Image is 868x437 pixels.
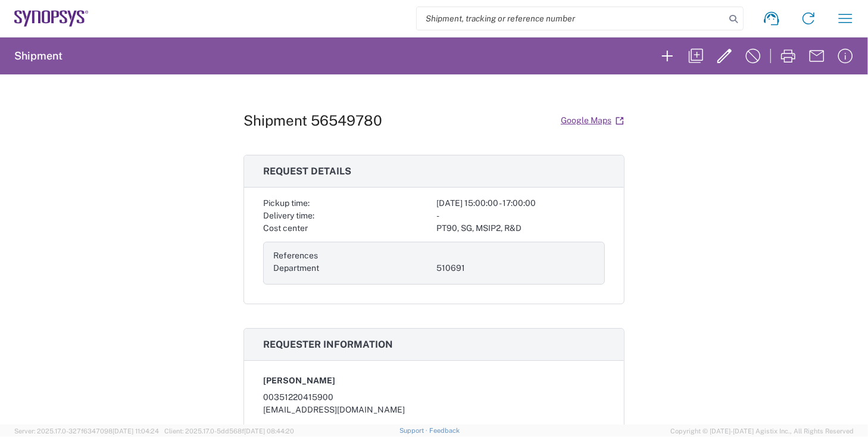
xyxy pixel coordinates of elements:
a: Support [399,427,429,434]
h2: Shipment [14,49,63,63]
span: [PERSON_NAME] [263,374,335,387]
a: Google Maps [560,110,625,131]
div: 00351220415900 [263,391,605,404]
span: Cost center [263,223,308,233]
span: Pickup time: [263,198,310,208]
a: Feedback [429,427,460,434]
div: [DATE] 15:00:00 - 17:00:00 [436,197,605,210]
div: PT90, SG, MSIP2, R&D [436,222,605,235]
span: Copyright © [DATE]-[DATE] Agistix Inc., All Rights Reserved [670,426,854,436]
div: [EMAIL_ADDRESS][DOMAIN_NAME] [263,404,605,416]
div: Department [273,262,432,274]
span: Client: 2025.17.0-5dd568f [164,427,294,435]
span: Delivery time: [263,211,314,220]
span: Requester information [263,339,393,350]
input: Shipment, tracking or reference number [417,7,725,30]
div: 510691 [436,262,595,274]
span: References [273,251,318,260]
span: Request details [263,166,351,177]
div: - [436,210,605,222]
span: [DATE] 08:44:20 [244,427,294,435]
span: Server: 2025.17.0-327f6347098 [14,427,159,435]
h1: Shipment 56549780 [243,112,382,129]
span: [DATE] 11:04:24 [113,427,159,435]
